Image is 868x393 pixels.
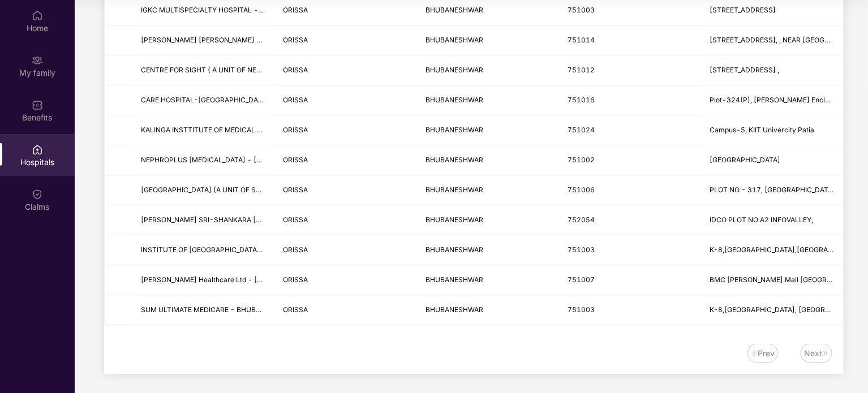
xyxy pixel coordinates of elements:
[32,10,43,21] img: svg+xml;base64,PHN2ZyBpZD0iSG9tZSIgeG1sbnM9Imh0dHA6Ly93d3cudzMub3JnLzIwMDAvc3ZnIiB3aWR0aD0iMjAiIG...
[283,156,308,164] span: ORISSA
[416,205,558,235] td: BHUBANESHWAR
[141,305,289,314] span: SUM ULTIMATE MEDICARE - BHUBANESWAR
[701,146,843,176] td: Sanjeevani Medicare Hospital
[701,86,843,116] td: Plot-324(P), Prachi Enclave, Bhubaneswar-751016,Odisha
[822,350,829,357] img: svg+xml;base64,PHN2ZyB4bWxucz0iaHR0cDovL3d3dy53My5vcmcvMjAwMC9zdmciIHdpZHRoPSIxNiIgaGVpZ2h0PSIxNi...
[274,116,416,146] td: ORISSA
[426,126,483,134] span: BHUBANESHWAR
[416,146,558,176] td: BHUBANESHWAR
[416,295,558,325] td: BHUBANESHWAR
[283,245,308,254] span: ORISSA
[701,56,843,86] td: 239,Block N4, IRC Village,Nayapalli ,
[568,36,595,44] span: 751014
[283,185,308,194] span: ORISSA
[416,176,558,206] td: BHUBANESHWAR
[274,176,416,206] td: ORISSA
[701,176,843,206] td: PLOT NO - 317, BUDHESWARI COLONY, LAXMISAGAR SQUARE, CUTTACK - PURI ROAD,
[568,66,595,74] span: 751012
[274,86,416,116] td: ORISSA
[426,215,483,224] span: BHUBANESHWAR
[568,245,595,254] span: 751003
[710,215,814,224] span: IDCO PLOT NO A2 INFOVALLEY,
[141,66,449,74] span: CENTRE FOR SIGHT ( A UNIT OF NEW DELHI CENTRE FOR SIGHT LTD ) - [GEOGRAPHIC_DATA]
[32,55,43,66] img: svg+xml;base64,PHN2ZyB3aWR0aD0iMjAiIGhlaWdodD0iMjAiIHZpZXdCb3g9IjAgMCAyMCAyMCIgZmlsbD0ibm9uZSIgeG...
[141,215,509,224] span: [PERSON_NAME] SRI-SHANKARA [MEDICAL_DATA] CENTRE AND RESEARCH INSTITUTE - [GEOGRAPHIC_DATA]
[710,156,781,164] span: [GEOGRAPHIC_DATA]
[132,205,274,235] td: BAGCHI SRI-SHANKARA CANCER CENTRE AND RESEARCH INSTITUTE - BHUBANESWAR
[568,275,595,284] span: 751007
[132,116,274,146] td: KALINGA INSTTITUTE OF MEDICAL SCIENCES(Pradyumna Bal memorial hospital) - BHUBANESWAR
[274,265,416,295] td: ORISSA
[32,100,43,111] img: svg+xml;base64,PHN2ZyBpZD0iQmVuZWZpdHMiIHhtbG5zPSJodHRwOi8vd3d3LnczLm9yZy8yMDAwL3N2ZyIgd2lkdGg9Ij...
[751,350,758,357] img: svg+xml;base64,PHN2ZyB4bWxucz0iaHR0cDovL3d3dy53My5vcmcvMjAwMC9zdmciIHdpZHRoPSIxNiIgaGVpZ2h0PSIxNi...
[701,235,843,265] td: K-8,KALINGA NAGAR,GHATIKIA
[426,36,483,44] span: BHUBANESHWAR
[416,86,558,116] td: BHUBANESHWAR
[283,36,308,44] span: ORISSA
[32,189,43,200] img: svg+xml;base64,PHN2ZyBpZD0iQ2xhaW0iIHhtbG5zPSJodHRwOi8vd3d3LnczLm9yZy8yMDAwL3N2ZyIgd2lkdGg9IjIwIi...
[141,96,269,104] span: CARE HOSPITAL-[GEOGRAPHIC_DATA]
[701,295,843,325] td: K-8,Kalinga Nagar, GHATIKIA,Near SUM Hospital
[568,96,595,104] span: 751016
[141,36,398,44] span: [PERSON_NAME] [PERSON_NAME] HOSPITAL PVT LTD - [GEOGRAPHIC_DATA]
[710,126,815,134] span: Campus-5, KIIT Univercity.Patia
[132,235,274,265] td: INSTITUTE OF MEDICAL SCIENCE & SUM HOSPITAL - BHUBANESWAR
[141,275,325,284] span: [PERSON_NAME] Healthcare Ltd - [GEOGRAPHIC_DATA]
[132,86,274,116] td: CARE HOSPITAL-BHUBANESWAR
[283,66,308,74] span: ORISSA
[426,245,483,254] span: BHUBANESHWAR
[416,265,558,295] td: BHUBANESHWAR
[283,305,308,314] span: ORISSA
[426,66,483,74] span: BHUBANESHWAR
[141,156,398,164] span: NEPHROPLUS [MEDICAL_DATA] - [GEOGRAPHIC_DATA], [GEOGRAPHIC_DATA]
[568,215,595,224] span: 752054
[701,265,843,295] td: BMC Bhawani Mall 2nd Floor Shaheed Nagar
[426,305,483,314] span: BHUBANESHWAR
[758,347,775,360] div: Prev
[274,205,416,235] td: ORISSA
[426,6,483,14] span: BHUBANESHWAR
[132,265,274,295] td: Dr Agarwals Healthcare Ltd - Bhubaneswar
[416,235,558,265] td: BHUBANESHWAR
[274,26,416,56] td: ORISSA
[132,295,274,325] td: SUM ULTIMATE MEDICARE - BHUBANESWAR
[568,6,595,14] span: 751003
[141,185,490,194] span: [GEOGRAPHIC_DATA] (A UNIT OF SAI SIDHI SWAGAT HEALTH SERVICES PVT. LTD.) - [GEOGRAPHIC_DATA]
[568,305,595,314] span: 751003
[710,66,780,74] span: [STREET_ADDRESS] ,
[132,146,274,176] td: NEPHROPLUS DIALYSIS CENTER - SAMANTARAPUR, BHUBANESWAR
[283,96,308,104] span: ORISSA
[274,235,416,265] td: ORISSA
[283,6,308,14] span: ORISSA
[426,96,483,104] span: BHUBANESHWAR
[710,245,868,254] span: K-8,[GEOGRAPHIC_DATA],[GEOGRAPHIC_DATA]
[274,146,416,176] td: ORISSA
[426,156,483,164] span: BHUBANESHWAR
[132,56,274,86] td: CENTRE FOR SIGHT ( A UNIT OF NEW DELHI CENTRE FOR SIGHT LTD ) - BHUBANESWAR
[710,6,776,14] span: [STREET_ADDRESS]
[416,56,558,86] td: BHUBANESHWAR
[141,6,330,14] span: IGKC MULTISPECIALTY HOSPITAL - [GEOGRAPHIC_DATA]
[274,56,416,86] td: ORISSA
[283,215,308,224] span: ORISSA
[132,176,274,206] td: SUNSHINE HOSPITAL (A UNIT OF SAI SIDHI SWAGAT HEALTH SERVICES PVT. LTD.) - BHUBANESWAR
[141,245,338,254] span: INSTITUTE OF [GEOGRAPHIC_DATA] - [GEOGRAPHIC_DATA]
[416,26,558,56] td: BHUBANESHWAR
[568,185,595,194] span: 751006
[701,116,843,146] td: Campus-5, KIIT Univercity.Patia
[283,126,308,134] span: ORISSA
[701,26,843,56] td: PLOT NO-1802,BADAGADA CANAL ROAD, BJB NAGAR, , NEAR CHATURBUJHA COTTAGE
[32,144,43,156] img: svg+xml;base64,PHN2ZyBpZD0iSG9zcGl0YWxzIiB4bWxucz0iaHR0cDovL3d3dy53My5vcmcvMjAwMC9zdmciIHdpZHRoPS...
[274,295,416,325] td: ORISSA
[426,275,483,284] span: BHUBANESHWAR
[416,116,558,146] td: BHUBANESHWAR
[283,275,308,284] span: ORISSA
[568,126,595,134] span: 751024
[568,156,595,164] span: 751002
[426,185,483,194] span: BHUBANESHWAR
[141,126,558,134] span: KALINGA INSTTITUTE OF MEDICAL SCIENCES([PERSON_NAME][GEOGRAPHIC_DATA][MEDICAL_DATA]) - [GEOGRAPHI...
[132,26,274,56] td: ANANYA KOUSTAV HOSPITAL PVT LTD - BHUBANESWAR
[701,205,843,235] td: IDCO PLOT NO A2 INFOVALLEY,
[804,347,822,360] div: Next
